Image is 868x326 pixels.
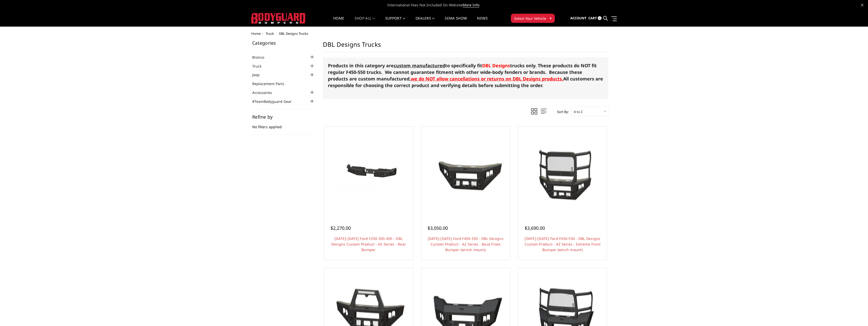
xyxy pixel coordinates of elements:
[252,63,268,69] a: Truck
[588,16,597,20] span: Cart
[463,3,479,8] a: More Info
[251,31,261,36] a: Home
[428,225,448,231] span: $3,050.00
[252,55,271,60] a: Bronco
[385,17,405,26] a: Support
[477,17,487,26] a: News
[514,16,546,21] span: Select Your Vehicle
[252,72,266,77] a: Jeep
[570,16,587,20] span: Account
[251,13,306,24] img: BODYGUARD BUMPERS
[570,11,587,25] a: Account
[252,41,315,45] h5: Categories
[355,17,375,26] a: shop all
[325,128,412,214] a: 2017-2022 Ford F250-350-450 - DBL Designs Custom Product - A2 Series - Rear Bumper 2017-2022 Ford...
[252,115,315,135] div: No filters applied
[416,17,435,26] a: Dealers
[525,236,601,252] a: [DATE]-[DATE] Ford F450-550 - DBL Designs Custom Product - A2 Series - Extreme Front Bumper (winc...
[252,81,291,86] a: Replacement Parts
[279,31,308,36] span: DBL Designs Trucks
[588,11,602,25] a: Cart 0
[266,31,274,36] a: Truck
[330,225,351,231] span: $2,270.00
[422,128,509,214] a: 2017-2022 Ford F450-550 - DBL Designs Custom Product - A2 Series - Base Front Bumper (winch mount...
[394,62,445,69] span: custom manufactured
[333,17,344,26] a: Home
[252,90,278,95] a: Accessories
[445,17,467,26] a: SEMA Show
[328,62,597,82] strong: Products in this category are to specifically fit trucks only. These products do NOT fit regular ...
[252,99,298,104] a: #TeamBodyguard Gear
[550,15,551,21] span: ▾
[554,108,569,116] label: Sort By:
[428,236,503,252] a: [DATE]-[DATE] Ford F450-550 - DBL Designs Custom Product - A2 Series - Base Front Bumper (winch m...
[323,41,608,52] h1: DBL Designs Trucks
[525,225,545,231] span: $3,690.00
[482,62,510,69] a: DBL Designs
[598,16,602,20] span: 0
[411,76,563,82] strong: we do NOT allow cancellations or returns on DBL Designs products.
[519,128,606,214] a: 2017-2022 Ford F450-550 - DBL Designs Custom Product - A2 Series - Extreme Front Bumper (winch mo...
[331,236,406,252] a: [DATE]-[DATE] Ford F250-350-450 - DBL Designs Custom Product - A2 Series - Rear Bumper
[511,14,555,23] button: Select Your Vehicle
[252,115,315,119] h5: Refine by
